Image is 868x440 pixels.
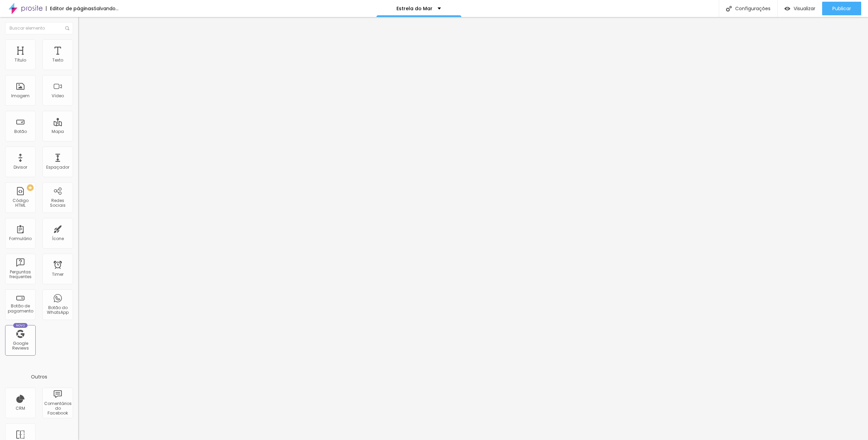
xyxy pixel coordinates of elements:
div: Perguntas frequentes [7,270,34,280]
img: Icone [726,6,732,12]
img: view-1.svg [784,6,790,12]
input: Buscar elemento [5,22,73,34]
button: Publicar [822,2,861,15]
div: Timer [52,272,64,277]
button: Visualizar [778,2,822,15]
span: Publicar [832,6,851,11]
div: Imagem [11,94,30,98]
div: Título [15,58,26,63]
div: Comentários do Facebook [44,401,71,416]
div: Redes Sociais [44,198,71,208]
div: Formulário [9,236,32,241]
div: Editor de páginas [46,6,94,11]
div: Espaçador [46,165,69,170]
div: Google Reviews [7,341,34,351]
div: Texto [52,58,63,63]
div: Divisor [14,165,27,170]
span: Visualizar [794,6,815,11]
iframe: Editor [78,17,868,440]
p: Estrela do Mar [396,6,432,11]
div: CRM [16,406,25,411]
div: Mapa [52,129,64,134]
img: Icone [65,26,69,30]
div: Vídeo [52,94,64,98]
div: Botão do WhatsApp [44,305,71,315]
div: Código HTML [7,198,34,208]
div: Novo [13,323,28,328]
div: Botão de pagamento [7,304,34,314]
div: Ícone [52,236,64,241]
div: Botão [14,129,27,134]
div: Salvando... [94,6,119,11]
